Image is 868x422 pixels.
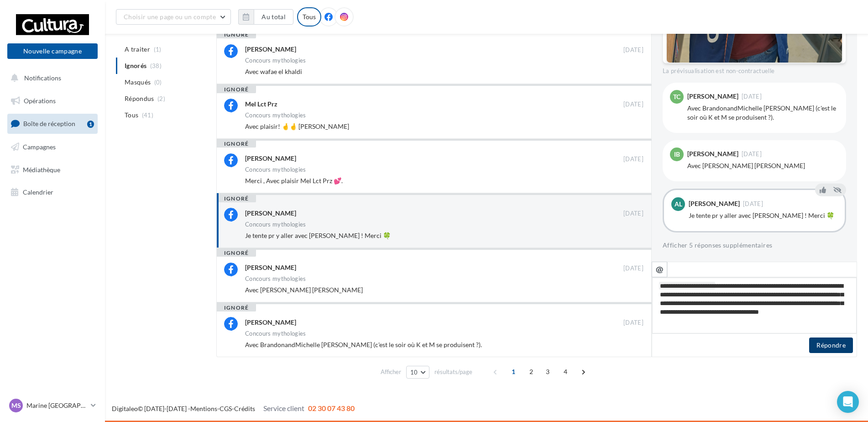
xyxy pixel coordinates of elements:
div: [PERSON_NAME] [687,93,738,100]
span: (41) [142,111,153,119]
i: @ [656,265,664,273]
div: ignoré [217,195,256,202]
span: Médiathèque [23,165,60,173]
a: Calendrier [5,183,99,202]
span: Choisir une page ou un compte [124,13,216,21]
span: (1) [154,46,162,53]
a: CGS [220,405,232,412]
span: IB [674,150,680,159]
div: ignoré [217,86,256,93]
span: 10 [410,369,418,376]
span: Notifications [24,74,61,82]
span: TC [673,92,680,101]
span: 4 [558,364,573,379]
div: ignoré [217,304,256,311]
div: Concours mythologies [245,222,306,227]
button: Nouvelle campagne [7,43,98,59]
span: [DATE] [742,151,762,157]
button: 10 [406,366,429,379]
a: Digitaleo [112,405,138,412]
span: Campagnes [23,143,56,151]
div: [PERSON_NAME] [245,45,296,54]
button: Au total [254,9,293,25]
div: Concours mythologies [245,167,306,173]
div: [PERSON_NAME] [689,200,740,207]
span: A traiter [125,45,150,54]
span: (2) [157,95,165,102]
span: [DATE] [742,94,762,100]
span: [DATE] [623,100,643,109]
span: résultats/page [434,368,472,376]
button: Répondre [809,338,853,353]
p: Marine [GEOGRAPHIC_DATA] [26,401,87,410]
div: [PERSON_NAME] [245,263,296,272]
span: [DATE] [623,264,643,273]
button: Au total [238,9,293,25]
span: [DATE] [623,210,643,218]
a: Boîte de réception1 [5,114,99,133]
a: Mentions [190,405,217,412]
span: 2 [524,364,539,379]
span: Opérations [24,97,56,105]
div: [PERSON_NAME] [245,154,296,163]
span: Avec plaisir! 🤞🤞 [PERSON_NAME] [245,122,349,130]
span: [DATE] [623,319,643,327]
span: Service client [263,404,304,412]
span: Tous [125,111,138,120]
div: La prévisualisation est non-contractuelle [663,63,846,75]
div: Je tente pr y aller avec [PERSON_NAME] ! Merci 🍀 [689,211,837,220]
span: Masqués [125,78,151,87]
span: Je tente pr y aller avec [PERSON_NAME] ! Merci 🍀 [245,232,391,239]
div: Concours mythologies [245,112,306,118]
span: Avec BrandonandMichelle [PERSON_NAME] (c'est le soir où K et M se produisent ?). [245,341,482,348]
span: 1 [506,364,521,379]
div: 1 [87,121,94,128]
span: MS [11,401,21,410]
div: [PERSON_NAME] [687,151,738,157]
span: Afficher [381,368,401,376]
div: Concours mythologies [245,58,306,63]
button: @ [652,262,667,277]
div: Avec BrandonandMichelle [PERSON_NAME] (c'est le soir où K et M se produisent ?). [687,104,839,122]
div: ignoré [217,31,256,38]
div: Concours mythologies [245,331,306,337]
span: Boîte de réception [23,120,75,127]
div: Tous [297,7,321,26]
div: ignoré [217,249,256,257]
span: Répondus [125,94,154,103]
span: [DATE] [623,155,643,164]
button: Afficher 5 réponses supplémentaires [663,240,772,251]
div: Concours mythologies [245,276,306,282]
div: Mel Lct Prz [245,100,277,109]
a: Campagnes [5,137,99,157]
a: Opérations [5,91,99,111]
a: Crédits [234,405,255,412]
span: Calendrier [23,188,53,196]
div: Open Intercom Messenger [837,391,859,413]
a: MS Marine [GEOGRAPHIC_DATA] [7,397,98,414]
span: (0) [154,79,162,86]
span: 02 30 07 43 80 [308,404,355,412]
span: Avec wafae el khaldi [245,68,302,75]
div: Avec [PERSON_NAME] [PERSON_NAME] [687,161,839,170]
div: [PERSON_NAME] [245,209,296,218]
span: [DATE] [743,201,763,207]
span: Avec [PERSON_NAME] [PERSON_NAME] [245,286,363,294]
span: © [DATE]-[DATE] - - - [112,405,355,412]
span: Al [675,200,682,209]
button: Notifications [5,69,96,88]
a: Médiathèque [5,160,99,179]
div: ignoré [217,140,256,148]
span: Merci , Avec plaisir Mel Lct Prz 💕. [245,177,343,185]
button: Choisir une page ou un compte [116,9,231,25]
div: [PERSON_NAME] [245,318,296,327]
span: 3 [540,364,555,379]
span: [DATE] [623,46,643,54]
